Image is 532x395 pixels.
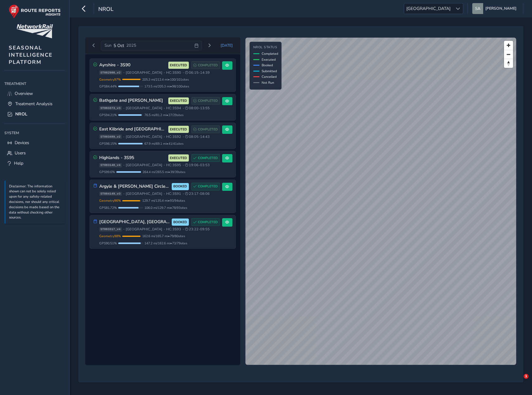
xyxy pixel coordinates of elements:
iframe: Intercom live chat [511,374,526,389]
h3: Argyle & [PERSON_NAME] Circle - 3S91 [99,184,170,189]
span: ST883373_v3 [99,106,122,110]
img: rr logo [9,4,61,18]
span: SEASONAL INTELLIGENCE PLATFORM [9,44,53,66]
span: [GEOGRAPHIC_DATA] [126,191,162,196]
span: [GEOGRAPHIC_DATA] [126,163,162,167]
span: Treatment Analysis [15,101,53,107]
span: Executed [262,57,276,62]
span: Cancelled [262,74,277,79]
span: 06:15 - 14:39 [185,70,210,75]
span: COMPLETED [198,156,218,161]
span: 08:00 - 13:55 [185,106,210,111]
span: • [123,135,124,139]
button: Next day [204,42,214,49]
div: System [4,128,65,138]
a: NROL [4,109,65,119]
span: COMPLETED [198,98,218,103]
span: Help [14,160,23,166]
span: 106.0 mi / 129.7 mi • 78 / 93 sites [144,205,187,210]
span: ST884149_v3 [99,192,122,196]
span: • [123,163,124,167]
span: • [164,163,165,167]
span: GPS 84.44 % [99,84,117,89]
a: Devices [4,138,65,148]
span: Not Run [262,80,274,85]
span: 76.5 mi / 81.2 mi • 27 / 29 sites [144,113,184,117]
span: [GEOGRAPHIC_DATA] [126,106,162,111]
button: Reset bearing to north [504,59,513,68]
span: HC: 3S90 [166,70,181,75]
span: • [183,228,184,231]
span: HC: 3S95 [166,163,181,167]
h3: Ayrshire - 3S90 [99,63,166,68]
span: • [164,71,165,74]
span: NROL [15,111,27,117]
span: BOOKED [173,220,187,225]
span: GPS 99.6 % [99,170,115,174]
p: Disclaimer: The information shown can not be solely relied upon for any safety-related decisions,... [9,184,62,221]
span: BOOKED [173,184,187,189]
span: 23:17 - 08:06 [185,191,210,196]
span: 205.3 mi / 212.4 mi • 100 / 101 sites [142,77,189,82]
span: 147.2 mi / 162.6 mi • 73 / 79 sites [144,241,187,246]
span: [PERSON_NAME] [485,3,516,14]
span: • [164,135,165,139]
span: GPS 90.51 % [99,241,117,246]
span: GPS 81.72 % [99,205,117,210]
span: 5 Oct [114,43,124,49]
span: • [123,228,124,231]
h4: NROL Status [253,45,278,49]
span: Submitted [262,69,277,73]
span: 129.7 mi / 135.4 mi • 93 / 94 sites [142,198,185,203]
span: EXECUTED [170,156,187,161]
span: NROL [98,5,114,14]
span: [GEOGRAPHIC_DATA] [404,3,453,14]
span: • [164,228,165,231]
span: Geometry 97 % [99,77,121,82]
span: Sun [105,43,111,48]
span: Completed [262,51,278,56]
span: Geometry 98 % [99,234,121,238]
span: 264.4 mi / 265.5 mi • 39 / 39 sites [142,170,185,174]
span: EXECUTED [170,63,187,68]
span: COMPLETED [198,63,218,68]
span: GPS 94.21 % [99,113,117,117]
span: ST883148_v4 [99,163,122,167]
span: ST883489_v2 [99,134,122,139]
span: Booked [262,63,273,68]
span: ST883317_v4 [99,227,122,232]
h3: [GEOGRAPHIC_DATA], [GEOGRAPHIC_DATA], [GEOGRAPHIC_DATA] 3S93 [99,219,170,225]
span: • [164,192,165,195]
span: • [183,106,184,110]
span: • [123,192,124,195]
span: GPS 98.15 % [99,141,117,146]
span: 1 [524,374,529,379]
span: 19:06 - 03:53 [185,163,210,167]
span: HC: 3S91 [166,191,181,196]
span: 67.9 mi / 69.1 mi • 41 / 41 sites [144,141,184,146]
button: Today [217,41,237,50]
span: [GEOGRAPHIC_DATA] [126,70,162,75]
span: HC: 3S93 [166,227,181,232]
span: ST882988_v2 [99,70,122,75]
span: [DATE] [221,43,233,48]
button: Previous day [89,42,99,49]
canvas: Map [245,38,516,365]
span: EXECUTED [170,98,187,103]
button: Zoom in [504,41,513,50]
span: [GEOGRAPHIC_DATA] [126,134,162,139]
h3: Highlands - 3S95 [99,155,166,161]
span: • [183,163,184,167]
span: 173.5 mi / 205.3 mi • 98 / 100 sites [144,84,189,89]
h3: Bathgate and [PERSON_NAME] [99,98,166,103]
span: Geometry 96 % [99,198,121,203]
span: COMPLETED [198,184,218,189]
img: customer logo [16,24,53,38]
span: Users [15,150,26,156]
div: Treatment [4,79,65,88]
span: [GEOGRAPHIC_DATA] [126,227,162,232]
span: EXECUTED [170,127,187,132]
span: HC: 3S92 [166,134,181,139]
button: [PERSON_NAME] [472,3,519,14]
span: • [123,71,124,74]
